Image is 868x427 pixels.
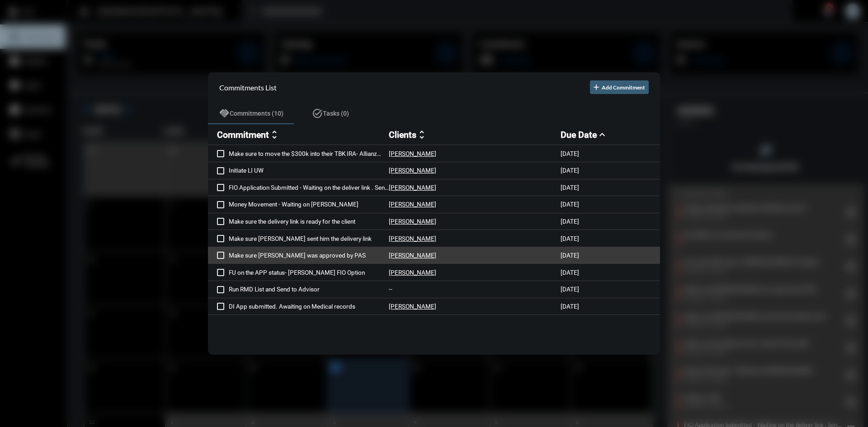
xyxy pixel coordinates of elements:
[389,286,392,293] p: --
[389,201,436,208] p: [PERSON_NAME]
[389,235,436,242] p: [PERSON_NAME]
[561,130,597,140] h2: Due Date
[561,218,579,225] p: [DATE]
[389,130,416,140] h2: Clients
[229,150,389,157] p: Make sure to move the $300k into their TBK IRA- Allianz Core Income 7 Annuities - TBK572571
[389,252,436,259] p: [PERSON_NAME]
[323,110,349,117] span: Tasks (0)
[561,184,579,191] p: [DATE]
[229,269,389,276] p: FU on the APP status- [PERSON_NAME] FIO Option
[561,252,579,259] p: [DATE]
[230,110,283,117] span: Commitments (10)
[561,201,579,208] p: [DATE]
[229,184,389,191] p: FIO Application Submitted - Waiting on the deliver link . Sent on 8/18
[597,129,608,140] mat-icon: expand_less
[219,108,230,119] mat-icon: handshake
[561,303,579,310] p: [DATE]
[590,80,649,94] button: Add Commitment
[229,201,389,208] p: Money Movement - Waiting on [PERSON_NAME]
[389,150,436,157] p: [PERSON_NAME]
[229,218,389,225] p: Make sure the delivery link is ready for the client
[561,286,579,293] p: [DATE]
[219,83,277,92] h2: Commitments List
[229,303,389,310] p: DI App submitted. Awaiting on Medical records
[229,235,389,242] p: Make sure [PERSON_NAME] sent him the delivery link
[229,252,389,259] p: Make sure [PERSON_NAME] was approved by PAS
[312,108,323,119] mat-icon: task_alt
[389,269,436,276] p: [PERSON_NAME]
[561,150,579,157] p: [DATE]
[229,286,389,293] p: Run RMD List and Send to Advisor
[389,184,436,191] p: [PERSON_NAME]
[217,130,269,140] h2: Commitment
[389,303,436,310] p: [PERSON_NAME]
[592,83,601,92] mat-icon: add
[389,218,436,225] p: [PERSON_NAME]
[416,129,427,140] mat-icon: unfold_more
[561,167,579,174] p: [DATE]
[269,129,280,140] mat-icon: unfold_more
[229,167,389,174] p: Initiate LI UW
[561,235,579,242] p: [DATE]
[389,167,436,174] p: [PERSON_NAME]
[561,269,579,276] p: [DATE]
